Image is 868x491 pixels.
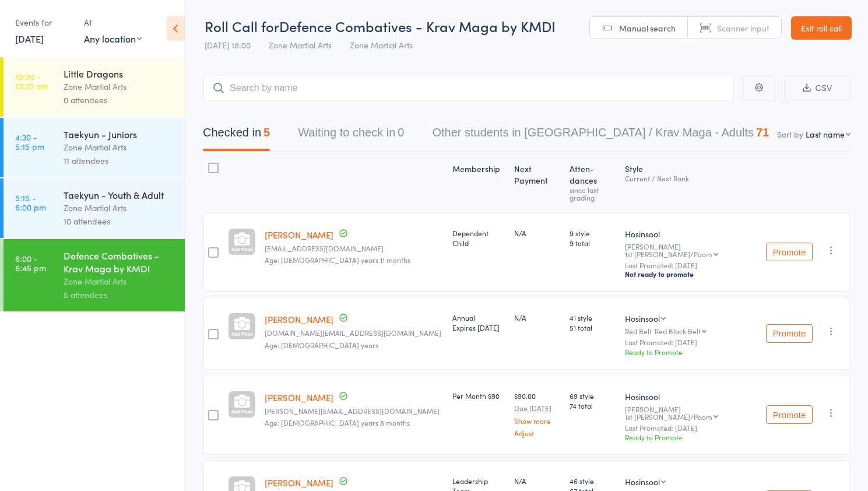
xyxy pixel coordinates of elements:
div: Taekyun - Juniors [64,128,175,141]
div: Ready to Promote [625,432,757,442]
div: Per Month $90 [452,391,505,401]
small: Due [DATE] [514,404,560,412]
div: Membership [448,157,509,207]
div: [PERSON_NAME] [625,243,757,258]
time: 6:00 - 6:45 pm [15,254,46,272]
a: 4:30 -5:15 pmTaekyun - JuniorsZone Martial Arts11 attendees [3,118,185,177]
div: Events for [15,13,72,32]
a: 10:00 -10:25 amLittle DragonsZone Martial Arts0 attendees [3,57,185,117]
div: Taekyun - Youth & Adult [64,188,175,201]
div: Zone Martial Arts [64,275,175,288]
small: aaron@ausaerialmedia.com.au [265,407,443,415]
div: 1st [PERSON_NAME]/Poom [625,413,712,420]
small: Last Promoted: [DATE] [625,338,757,346]
div: Red Belt [625,327,757,335]
button: Other students in [GEOGRAPHIC_DATA] / Krav Maga - Adults71 [432,120,769,151]
div: Ready to Promote [625,347,757,357]
div: since last grading [570,186,616,201]
div: [PERSON_NAME] [625,405,757,420]
span: Age: [DEMOGRAPHIC_DATA] years [265,340,378,350]
a: [PERSON_NAME] [265,391,333,404]
div: Defence Combatives - Krav Maga by KMDI [64,249,175,275]
button: Promote [766,405,813,424]
button: CSV [784,76,851,101]
a: Adjust [514,429,560,437]
div: N/A [514,313,560,322]
a: [PERSON_NAME] [265,229,333,241]
a: Show more [514,417,560,425]
span: Manual search [619,22,676,34]
time: 4:30 - 5:15 pm [15,132,44,151]
label: Sort by [777,128,803,140]
div: Hosinsool [625,391,757,402]
a: [PERSON_NAME] [265,476,333,489]
time: 10:00 - 10:25 am [15,72,48,90]
small: heyang.li@outlook.com [265,329,443,337]
a: Exit roll call [791,16,852,40]
div: Little Dragons [64,67,175,80]
div: N/A [514,476,560,486]
span: [DATE] 18:00 [205,39,251,51]
div: Hosinsool [625,476,660,488]
div: Current / Next Rank [625,174,757,182]
a: 6:00 -6:45 pmDefence Combatives - Krav Maga by KMDIZone Martial Arts5 attendees [3,239,185,311]
small: Last Promoted: [DATE] [625,424,757,432]
span: 9 total [570,238,616,248]
div: 11 attendees [64,154,175,167]
div: 0 attendees [64,93,175,107]
a: 5:15 -6:00 pmTaekyun - Youth & AdultZone Martial Arts10 attendees [3,178,185,238]
div: Dependent Child [452,228,505,248]
span: Age: [DEMOGRAPHIC_DATA] years 8 months [265,418,410,427]
div: Red Black Belt [655,327,701,335]
div: Not ready to promote [625,269,757,279]
div: N/A [514,228,560,238]
button: Promote [766,243,813,261]
div: Annual [452,313,505,332]
div: Zone Martial Arts [64,80,175,93]
div: At [84,13,142,32]
div: Hosinsool [625,313,660,324]
div: 5 attendees [64,288,175,301]
div: $90.00 [514,391,560,437]
div: Zone Martial Arts [64,141,175,154]
span: Defence Combatives - Krav Maga by KMDI [279,16,556,36]
small: tanyaandsimon@outlook.com [265,244,443,252]
button: Promote [766,324,813,343]
div: Any location [84,32,142,45]
div: 0 [398,126,404,139]
span: 51 total [570,322,616,332]
div: 10 attendees [64,215,175,228]
button: Checked in5 [203,120,270,151]
div: 71 [756,126,769,139]
small: Last Promoted: [DATE] [625,261,757,269]
span: Age: [DEMOGRAPHIC_DATA] years 11 months [265,255,410,265]
div: Next Payment [509,157,565,207]
div: Style [620,157,761,207]
span: Zone Martial Arts [269,39,332,51]
input: Search by name [203,75,734,101]
div: 1st [PERSON_NAME]/Poom [625,250,712,258]
span: 69 style [570,391,616,401]
span: 74 total [570,401,616,411]
span: 41 style [570,313,616,322]
span: 9 style [570,228,616,238]
div: Atten­dances [565,157,620,207]
div: Last name [806,128,845,140]
a: [DATE] [15,32,44,45]
div: Expires [DATE] [452,322,505,332]
span: Zone Martial Arts [350,39,413,51]
time: 5:15 - 6:00 pm [15,193,46,212]
div: Hosinsool [625,228,757,240]
button: Waiting to check in0 [298,120,404,151]
span: 46 style [570,476,616,486]
div: Zone Martial Arts [64,201,175,215]
div: 5 [263,126,270,139]
span: Scanner input [717,22,769,34]
a: [PERSON_NAME] [265,313,333,325]
span: Roll Call for [205,16,279,36]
